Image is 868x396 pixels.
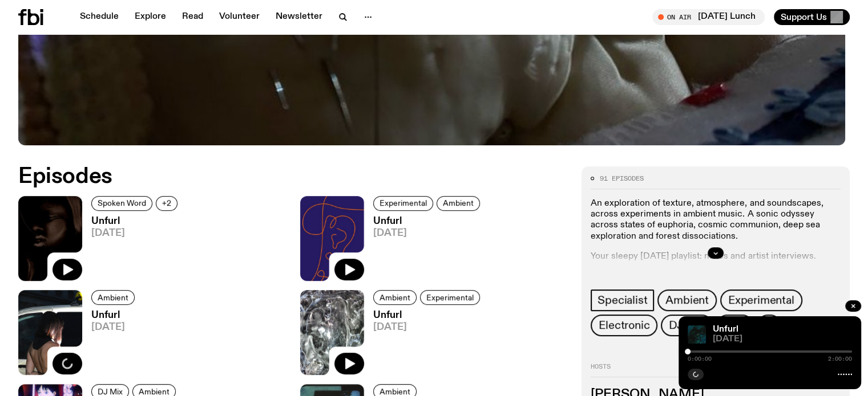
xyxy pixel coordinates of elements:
span: Ambient [380,293,410,301]
span: Experimental [728,294,794,307]
a: Read [175,9,210,25]
span: 0:00:00 [688,356,712,362]
a: Explore [128,9,173,25]
p: An exploration of texture, atmosphere, and soundscapes, across experiments in ambient music. A so... [591,198,841,242]
span: Spoken Word [98,199,146,207]
span: 91 episodes [600,175,644,182]
a: Volunteer [212,9,267,25]
a: Unfurl[DATE] [364,217,483,281]
a: Newsletter [269,9,329,25]
span: [DATE] [373,228,483,238]
span: Support Us [781,12,827,22]
a: Unfurl[DATE] [82,311,138,375]
h2: Hosts [591,364,841,377]
span: DJ Mix [98,387,123,396]
a: Specialist [591,289,654,311]
h3: Unfurl [91,217,181,226]
span: [DATE] [91,322,138,332]
button: On Air[DATE] Lunch [652,9,765,25]
button: Support Us [774,9,850,25]
span: [DATE] [91,228,181,238]
a: DJ Mix [661,315,713,336]
a: Ambient [437,196,480,211]
span: Electronic [599,319,649,332]
a: Experimental [420,290,480,305]
a: Experimental [373,196,433,211]
a: Schedule [73,9,126,25]
a: Ambient [373,290,417,305]
button: +2 [156,196,177,211]
span: [DATE] [373,322,483,332]
a: Dub [716,315,753,336]
h2: Episodes [18,166,568,187]
button: +7 [757,315,782,336]
span: Ambient [443,199,474,207]
a: Electronic [591,315,657,336]
h3: Unfurl [373,217,483,226]
a: Experimental [720,289,802,311]
h3: Unfurl [91,311,138,320]
span: +2 [162,199,171,207]
a: Unfurl[DATE] [364,311,483,375]
h3: Unfurl [373,311,483,320]
a: Unfurl [713,325,738,334]
span: [DATE] [713,335,852,344]
a: Ambient [91,290,135,305]
span: Ambient [139,387,169,396]
span: 2:00:00 [828,356,852,362]
span: Ambient [380,387,410,396]
a: Unfurl[DATE] [82,217,181,281]
span: Experimental [380,199,427,207]
span: Ambient [98,293,128,301]
a: Spoken Word [91,196,152,211]
span: Ambient [665,294,709,307]
a: Ambient [657,289,717,311]
span: DJ Mix [669,319,705,332]
span: Experimental [426,293,474,301]
span: Specialist [597,294,647,307]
